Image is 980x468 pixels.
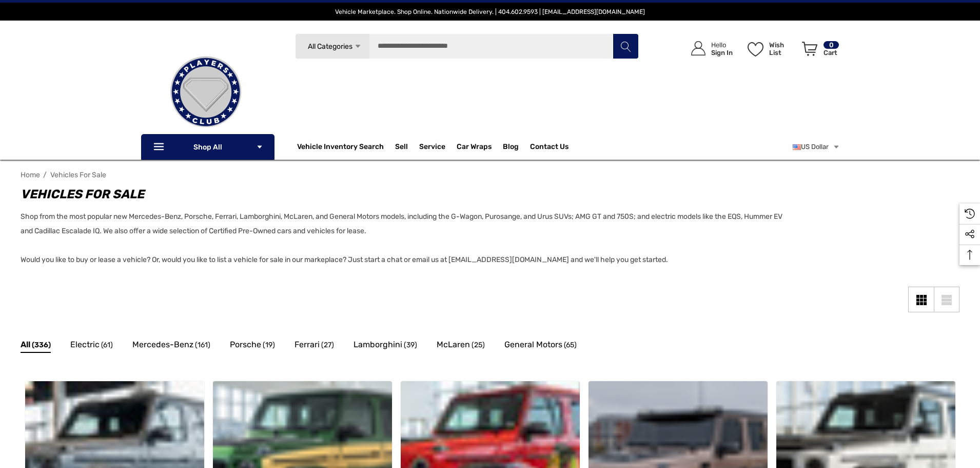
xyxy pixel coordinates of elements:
p: Shop All [141,134,275,160]
span: All [21,338,30,351]
span: Ferrari [295,338,320,351]
button: Search [613,33,638,59]
p: Sign In [711,49,733,57]
span: Lamborghini [354,338,402,351]
a: Home [21,171,40,179]
a: Wish List Wish List [743,31,797,66]
svg: Icon Line [152,141,168,153]
nav: Breadcrumb [21,166,959,184]
a: Button Go To Sub Category Electric [70,338,113,354]
a: Contact Us [530,142,569,154]
span: McLaren [437,338,470,351]
a: Grid View [908,287,934,312]
svg: Icon Arrow Down [354,43,362,50]
a: All Categories Icon Arrow Down Icon Arrow Up [295,33,369,59]
p: 0 [824,41,839,49]
a: List View [934,287,959,312]
p: Hello [711,41,733,49]
a: Vehicle Inventory Search [297,142,384,154]
span: Car Wraps [457,142,492,154]
span: (61) [101,339,113,352]
p: Shop from the most popular new Mercedes-Benz, Porsche, Ferrari, Lamborghini, McLaren, and General... [21,210,790,267]
span: Mercedes-Benz [132,338,193,351]
a: USD [793,137,840,157]
span: (19) [263,339,275,352]
a: Sign in [679,31,738,66]
img: Players Club | Cars For Sale [154,41,257,143]
span: (161) [195,339,210,352]
svg: Icon Arrow Down [256,143,263,151]
svg: Recently Viewed [965,209,975,219]
a: Button Go To Sub Category Mercedes-Benz [132,338,210,354]
span: Porsche [230,338,261,351]
span: (336) [32,339,51,352]
svg: Social Media [965,229,975,239]
span: (65) [564,339,577,352]
h1: Vehicles For Sale [21,185,790,203]
p: Cart [824,49,839,57]
a: Sell [395,137,419,157]
span: (39) [404,339,417,352]
span: (27) [321,339,334,352]
span: All Categories [307,42,352,51]
a: Button Go To Sub Category General Motors [504,338,577,354]
span: General Motors [504,338,562,351]
svg: Review Your Cart [802,42,817,56]
a: Button Go To Sub Category Ferrari [295,338,334,354]
a: Button Go To Sub Category Lamborghini [354,338,417,354]
a: Button Go To Sub Category Porsche [230,338,275,354]
a: Cart with 0 items [797,31,840,71]
a: Car Wraps [457,137,503,157]
span: Vehicle Marketplace. Shop Online. Nationwide Delivery. | 404.602.9593 | [EMAIL_ADDRESS][DOMAIN_NAME] [335,8,645,15]
svg: Icon User Account [691,41,705,55]
span: Electric [70,338,100,351]
p: Wish List [769,41,796,57]
svg: Top [959,250,980,260]
a: Service [419,142,445,154]
svg: Wish List [748,42,763,57]
span: (25) [472,339,485,352]
span: Sell [395,142,408,154]
a: Button Go To Sub Category McLaren [437,338,485,354]
a: Blog [503,142,519,154]
a: Vehicles For Sale [50,171,106,179]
